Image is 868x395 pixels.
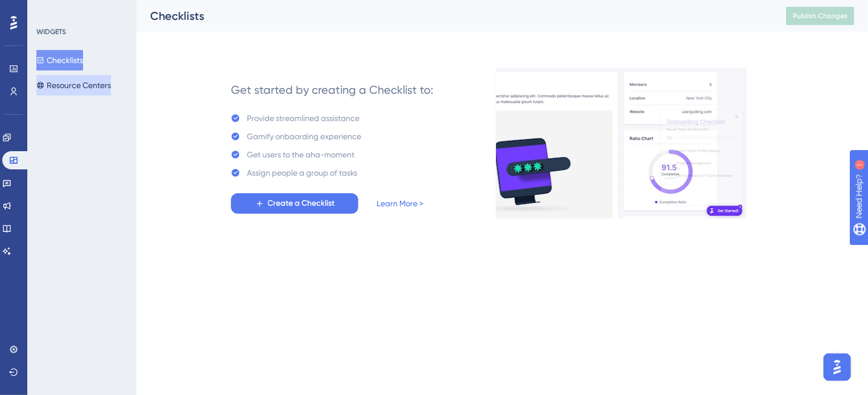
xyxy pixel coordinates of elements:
button: Checklists [36,50,83,70]
span: Publish Changes [793,11,848,20]
button: Resource Centers [36,75,111,95]
iframe: UserGuiding AI Assistant Launcher [820,350,854,384]
div: Provide streamlined assistance [247,111,359,125]
div: 1 [79,6,82,15]
img: e28e67207451d1beac2d0b01ddd05b56.gif [495,68,747,219]
span: Create a Checklist [268,197,335,210]
div: Gamify onbaording experience [247,130,361,143]
span: Need Help? [27,3,71,16]
button: Publish Changes [786,7,854,25]
button: Create a Checklist [231,193,358,214]
div: Assign people a group of tasks [247,166,357,180]
div: Get started by creating a Checklist to: [231,82,433,98]
div: Get users to the aha-moment [247,148,354,161]
div: Checklists [150,8,758,24]
a: Learn More > [377,197,423,210]
div: WIDGETS [36,27,66,36]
